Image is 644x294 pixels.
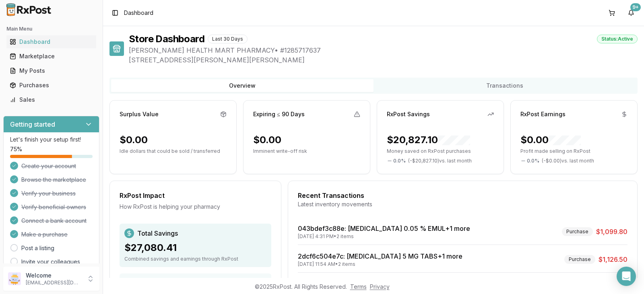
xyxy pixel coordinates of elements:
[26,280,82,286] p: [EMAIL_ADDRESS][DOMAIN_NAME]
[10,81,93,89] div: Purchases
[8,272,21,285] img: User avatar
[120,191,271,200] div: RxPost Impact
[298,233,470,240] div: [DATE] 4:31 PM • 2 items
[527,158,539,164] span: 0.0 %
[3,50,99,63] button: Marketplace
[564,255,595,264] div: Purchase
[3,93,99,106] button: Sales
[129,55,638,65] span: [STREET_ADDRESS][PERSON_NAME][PERSON_NAME]
[298,224,470,232] a: 043bdef3c88e: [MEDICAL_DATA] 0.05 % EMUL+1 more
[298,252,462,260] a: 2dcf6c504e7c: [MEDICAL_DATA] 5 MG TABS+1 more
[253,134,281,146] div: $0.00
[520,134,581,146] div: $0.00
[393,158,406,164] span: 0.0 %
[124,241,266,254] div: $27,080.41
[387,134,470,146] div: $20,827.10
[10,67,93,75] div: My Posts
[520,110,566,118] div: RxPost Earnings
[21,176,86,184] span: Browse the marketplace
[408,158,472,164] span: ( - $20,827.10 ) vs. last month
[617,267,636,286] div: Open Intercom Messenger
[387,148,494,154] p: Money saved on RxPost purchases
[6,49,96,64] a: Marketplace
[6,26,96,32] h2: Main Menu
[298,191,627,200] div: Recent Transactions
[129,45,638,55] span: [PERSON_NAME] HEALTH MART PHARMACY • # 1285717637
[21,189,76,197] span: Verify your business
[3,35,99,48] button: Dashboard
[10,119,55,129] h3: Getting started
[21,203,86,211] span: Verify beneficial owners
[562,227,593,236] div: Purchase
[26,271,82,280] p: Welcome
[10,52,93,60] div: Marketplace
[208,35,248,43] div: Last 30 Days
[120,134,148,146] div: $0.00
[137,228,178,238] span: Total Savings
[120,203,271,211] div: How RxPost is helping your pharmacy
[387,110,430,118] div: RxPost Savings
[3,3,55,16] img: RxPost Logo
[253,110,305,118] div: Expiring ≤ 90 Days
[6,35,96,49] a: Dashboard
[10,38,93,46] div: Dashboard
[21,244,54,252] a: Post a listing
[3,64,99,77] button: My Posts
[21,217,87,225] span: Connect a bank account
[21,230,68,238] span: Make a purchase
[111,79,374,92] button: Overview
[120,110,159,118] div: Surplus Value
[350,283,367,290] a: Terms
[3,79,99,92] button: Purchases
[599,255,627,264] span: $1,126.50
[625,6,638,19] button: 9+
[597,35,638,43] div: Status: Active
[10,96,93,104] div: Sales
[6,64,96,78] a: My Posts
[630,3,641,11] div: 9+
[129,33,204,45] h1: Store Dashboard
[370,283,390,290] a: Privacy
[374,79,636,92] button: Transactions
[124,9,153,17] nav: breadcrumb
[10,145,22,153] span: 75 %
[520,148,627,154] p: Profit made selling on RxPost
[298,261,462,267] div: [DATE] 11:54 AM • 2 items
[6,78,96,93] a: Purchases
[124,256,266,262] div: Combined savings and earnings through RxPost
[120,148,227,154] p: Idle dollars that could be sold / transferred
[124,9,153,17] span: Dashboard
[298,200,627,208] div: Latest inventory movements
[253,148,360,154] p: Imminent write-off risk
[542,158,594,164] span: ( - $0.00 ) vs. last month
[21,162,76,170] span: Create your account
[596,227,627,236] span: $1,099.80
[21,258,80,266] a: Invite your colleagues
[6,93,96,107] a: Sales
[10,136,93,144] p: Let's finish your setup first!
